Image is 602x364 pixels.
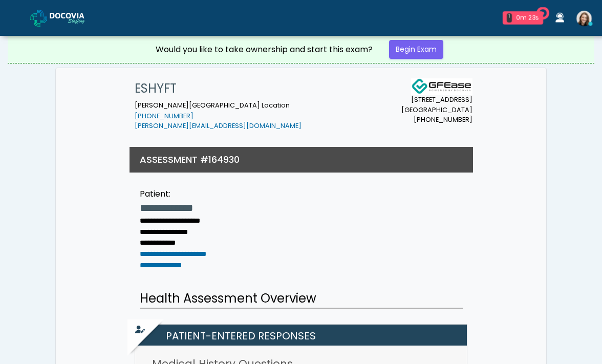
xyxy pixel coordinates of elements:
div: Would you like to take ownership and start this exam? [156,44,373,56]
a: 1 0m 23s [497,7,549,29]
img: Sydney Lundberg [576,11,592,26]
a: [PHONE_NUMBER] [135,112,193,120]
div: 1 [507,13,512,23]
a: Docovia [30,1,101,34]
small: [PERSON_NAME][GEOGRAPHIC_DATA] Location [135,101,302,131]
h2: Health Assessment Overview [140,289,463,309]
h2: Patient-entered Responses [140,325,467,346]
img: Docovia Staffing Logo [411,78,472,95]
a: [PERSON_NAME][EMAIL_ADDRESS][DOMAIN_NAME] [135,121,302,130]
img: Docovia [30,10,47,27]
h1: ESHYFT [135,78,302,99]
small: [STREET_ADDRESS] [GEOGRAPHIC_DATA] [PHONE_NUMBER] [401,95,472,124]
a: Begin Exam [389,40,443,59]
div: Patient: [140,188,206,200]
img: Docovia [50,13,101,23]
div: 0m 23s [516,13,539,23]
h3: ASSESSMENT #164930 [140,153,240,166]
